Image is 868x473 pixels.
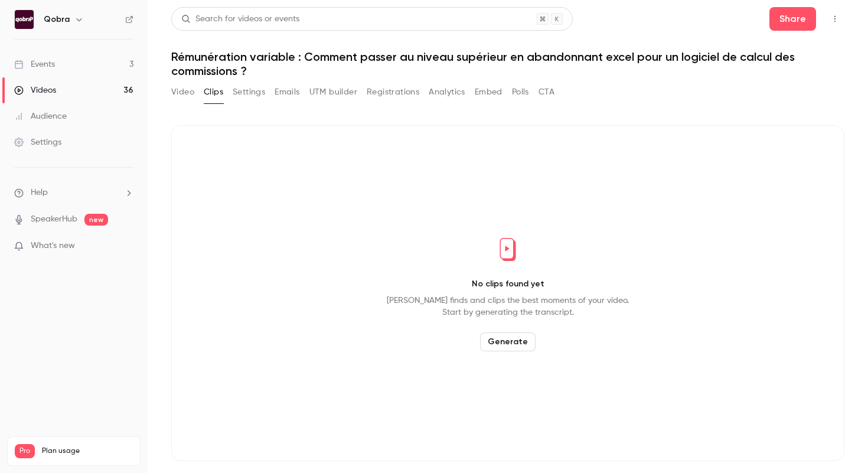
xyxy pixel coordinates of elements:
button: Embed [475,83,502,102]
li: help-dropdown-opener [14,187,133,199]
span: new [84,214,108,226]
span: Pro [15,444,35,458]
div: Audience [14,110,67,122]
button: CTA [539,83,554,102]
a: SpeakerHub [31,213,77,226]
button: Polls [512,83,529,102]
button: Top Bar Actions [825,9,844,28]
button: Analytics [429,83,465,102]
button: Registrations [367,83,419,102]
button: Video [171,83,194,102]
div: Events [14,58,55,70]
h6: Qobra [44,14,70,25]
button: Share [769,7,816,31]
button: Clips [204,83,223,102]
div: Videos [14,84,56,96]
img: Qobra [15,10,34,29]
p: No clips found yet [472,278,544,290]
span: What's new [31,240,75,252]
span: Help [31,187,48,199]
button: Emails [275,83,299,102]
div: Search for videos or events [181,13,299,25]
button: Settings [233,83,265,102]
h1: Rémunération variable : Comment passer au niveau supérieur en abandonnant excel pour un logiciel ... [171,50,844,78]
div: Settings [14,136,61,148]
button: Generate [480,332,536,351]
iframe: Noticeable Trigger [119,241,133,252]
span: Plan usage [42,446,133,456]
p: [PERSON_NAME] finds and clips the best moments of your video. Start by generating the transcript. [387,295,629,318]
button: UTM builder [309,83,357,102]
